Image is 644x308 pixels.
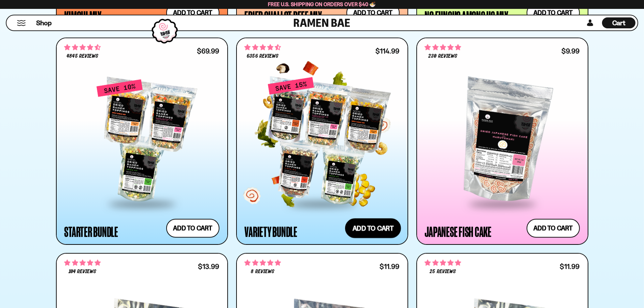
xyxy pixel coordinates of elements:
[430,269,456,275] span: 25 reviews
[245,258,281,267] span: 4.75 stars
[36,17,52,28] a: Shop
[268,1,376,8] span: Free U.S. Shipping on Orders over $40 🍜
[69,269,96,275] span: 104 reviews
[65,258,101,267] span: 4.90 stars
[527,219,580,238] button: Add to cart
[36,18,52,28] span: Shop
[65,225,118,238] div: Starter Bundle
[425,258,461,267] span: 4.88 stars
[602,15,635,30] div: Cart
[17,20,26,26] button: Mobile Menu Trigger
[425,225,492,238] div: Japanese Fish Cake
[612,19,626,27] span: Cart
[166,219,219,238] button: Add to cart
[560,263,579,270] div: $11.99
[197,48,219,54] div: $69.99
[561,48,579,54] div: $9.99
[428,54,457,59] span: 230 reviews
[345,218,401,238] button: Add to cart
[245,225,298,238] div: Variety Bundle
[425,43,461,52] span: 4.77 stars
[236,38,408,245] a: 4.63 stars 6356 reviews $114.99 Variety Bundle Add to cart
[198,263,219,270] div: $13.99
[65,43,101,52] span: 4.71 stars
[416,38,588,245] a: 4.77 stars 230 reviews $9.99 Japanese Fish Cake Add to cart
[67,54,98,59] span: 4845 reviews
[247,54,278,59] span: 6356 reviews
[380,263,399,270] div: $11.99
[245,43,281,52] span: 4.63 stars
[375,48,399,54] div: $114.99
[251,269,274,275] span: 8 reviews
[56,38,228,245] a: 4.71 stars 4845 reviews $69.99 Starter Bundle Add to cart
